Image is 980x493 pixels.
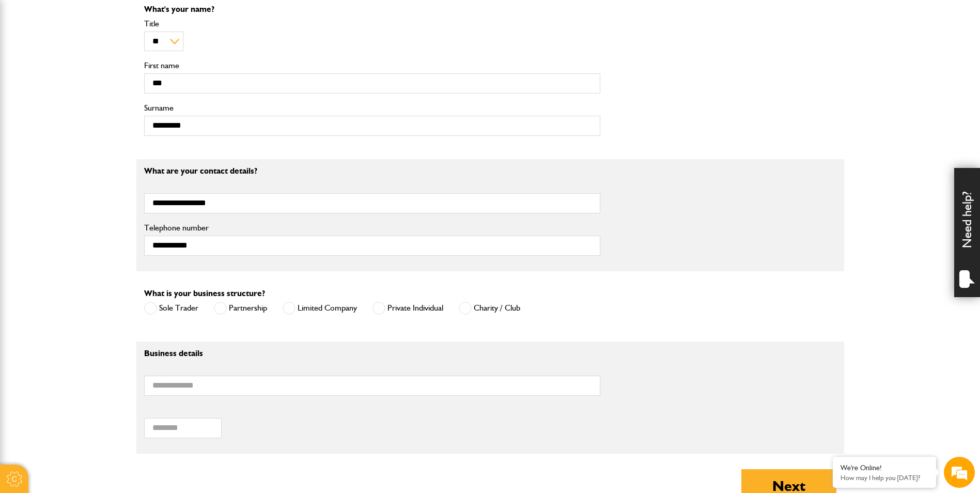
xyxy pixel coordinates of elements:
img: d_20077148190_company_1631870298795_20077148190 [18,57,43,72]
input: Enter your last name [13,96,189,118]
label: What is your business structure? [144,289,265,298]
label: Telephone number [144,224,600,232]
input: Enter your email address [13,126,189,149]
div: Chat with us now [54,58,174,71]
div: Need help? [954,168,980,297]
label: Surname [144,104,600,112]
div: We're Online! [841,464,928,472]
label: Charity / Club [459,302,520,315]
p: What's your name? [144,5,600,13]
label: Sole Trader [144,302,198,315]
em: Start Chat [141,318,188,332]
p: Business details [144,349,600,358]
textarea: Type your message and hit 'Enter' [13,187,189,310]
label: Title [144,20,600,28]
label: Partnership [214,302,267,315]
div: Minimize live chat window [169,5,194,30]
p: How may I help you today? [841,474,928,482]
p: What are your contact details? [144,167,600,175]
label: Private Individual [372,302,443,315]
input: Enter your phone number [13,157,189,179]
label: Limited Company [283,302,357,315]
label: First name [144,61,600,70]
